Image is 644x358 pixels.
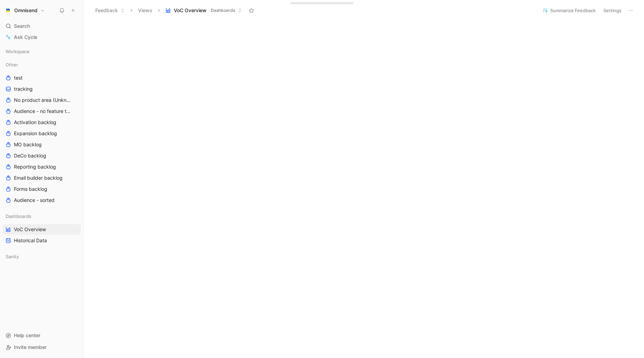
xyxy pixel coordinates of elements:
span: MO backlog [14,141,42,148]
button: VoC OverviewDashboards [162,5,245,16]
span: VoC Overview [14,226,46,233]
a: Forms backlog [3,184,81,194]
a: Activation backlog [3,117,81,128]
span: Audience - no feature tag [14,108,71,115]
span: Help center [14,332,40,338]
span: test [14,74,23,81]
span: Dashboards [6,213,31,220]
div: Workspace [3,46,81,57]
a: Audience - no feature tag [3,106,81,116]
span: Other [6,61,18,68]
a: Ask Cycle [3,32,81,42]
span: Ask Cycle [14,33,37,41]
a: No product area (Unknowns) [3,95,81,105]
span: Reporting backlog [14,163,56,170]
div: DashboardsVoC OverviewHistorical Data [3,211,81,246]
a: Historical Data [3,235,81,246]
span: Search [14,22,30,30]
button: OmnisendOmnisend [3,6,47,15]
div: Invite member [3,342,81,352]
span: Forms backlog [14,186,47,193]
span: tracking [14,86,33,92]
button: Summarize Feedback [539,6,599,15]
span: Workspace [6,48,30,55]
a: MO backlog [3,139,81,150]
div: OthertesttrackingNo product area (Unknowns)Audience - no feature tagActivation backlogExpansion b... [3,59,81,205]
button: Settings [600,6,625,15]
h1: Omnisend [14,7,38,14]
span: VoC Overview [174,7,207,14]
span: Invite member [14,344,47,350]
div: Search [3,21,81,31]
a: test [3,73,81,83]
a: Audience - sorted [3,195,81,205]
a: Reporting backlog [3,162,81,172]
img: Omnisend [5,7,11,14]
span: Sanity [6,253,19,260]
a: DeCo backlog [3,150,81,161]
div: Dashboards [3,211,81,221]
span: Expansion backlog [14,130,57,137]
a: Expansion backlog [3,128,81,139]
span: No product area (Unknowns) [14,97,72,104]
button: Views [135,5,155,16]
span: Email builder backlog [14,174,63,181]
div: Sanity [3,251,81,264]
span: Activation backlog [14,119,56,126]
span: Dashboards [211,7,235,14]
div: Help center [3,330,81,341]
button: Feedback [92,5,128,16]
span: Historical Data [14,237,47,244]
a: tracking [3,84,81,94]
a: Email builder backlog [3,173,81,183]
span: DeCo backlog [14,152,46,159]
span: Audience - sorted [14,197,55,204]
div: Other [3,59,81,70]
a: VoC Overview [3,224,81,235]
div: Sanity [3,251,81,262]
